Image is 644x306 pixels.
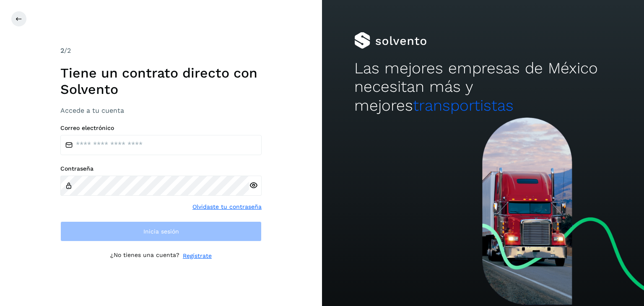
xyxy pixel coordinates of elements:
div: /2 [60,46,262,56]
a: Olvidaste tu contraseña [192,202,262,211]
label: Correo electrónico [60,124,262,132]
span: Inicia sesión [143,228,179,234]
button: Inicia sesión [60,221,262,241]
h2: Las mejores empresas de México necesitan más y mejores [354,59,612,115]
a: Regístrate [183,252,212,260]
p: ¿No tienes una cuenta? [110,252,179,260]
label: Contraseña [60,165,262,172]
h3: Accede a tu cuenta [60,106,262,114]
span: 2 [60,47,64,54]
span: transportistas [413,96,514,114]
h1: Tiene un contrato directo con Solvento [60,65,262,97]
